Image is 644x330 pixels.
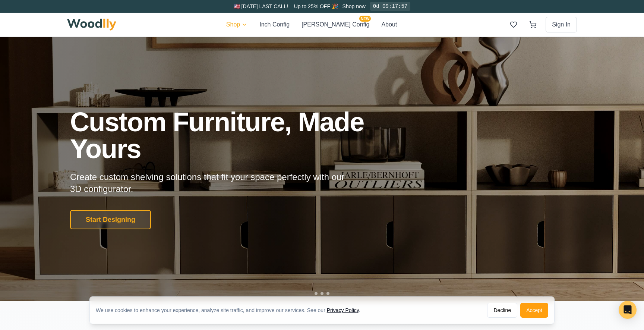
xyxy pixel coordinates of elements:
button: Shop [226,20,247,29]
button: Sign In [546,17,577,32]
button: [PERSON_NAME] ConfigNEW [302,20,369,29]
div: We use cookies to enhance your experience, analyze site traffic, and improve our services. See our . [96,307,366,314]
h1: Custom Furniture, Made Yours [70,109,404,162]
div: Open Intercom Messenger [619,301,637,319]
button: Accept [520,303,548,318]
button: Inch Config [259,20,290,29]
a: Shop now [342,3,366,9]
img: Woodlly [67,19,116,31]
button: About [381,20,397,29]
button: Start Designing [70,210,151,229]
button: Decline [487,303,517,318]
span: 🇺🇸 [DATE] LAST CALL! – Up to 25% OFF 🎉 – [234,3,342,9]
a: Privacy Policy [327,307,359,313]
span: NEW [359,16,371,22]
div: 0d 09:17:57 [370,2,410,11]
p: Create custom shelving solutions that fit your space perfectly with our 3D configurator. [70,171,356,195]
